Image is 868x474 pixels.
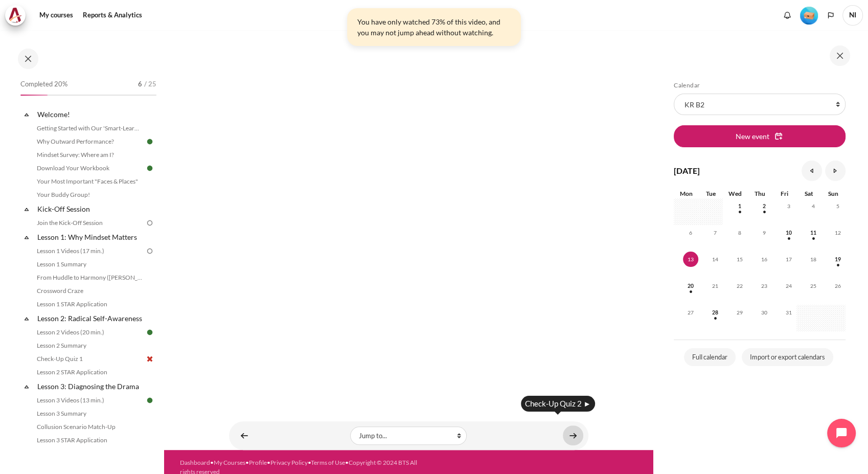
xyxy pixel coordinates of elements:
a: Welcome! [36,107,145,121]
a: Lesson 1: Why Mindset Matters [36,230,145,244]
a: Your Most Important "Faces & Places" [34,175,145,188]
span: Mon [680,190,693,197]
div: Level #1 [800,6,818,25]
span: 20 [683,278,698,294]
span: 23 [757,278,772,294]
a: Why Outward Performance? [34,136,145,148]
span: New event [736,131,769,142]
span: NI [842,5,863,26]
span: 26 [830,278,846,294]
a: User menu [842,5,863,26]
img: Done [145,396,154,405]
a: Kick-Off Session [36,202,145,216]
a: Lesson 2 Summary [34,340,145,352]
span: Collapse [21,381,32,392]
div: Check-Up Quiz 2 ► [521,396,595,412]
span: 25 [806,278,821,294]
a: Architeck Architeck [5,5,31,26]
span: 10 [781,225,796,240]
a: Lesson 1 Summary [34,258,145,270]
span: 16 [757,252,772,267]
span: 7 [707,225,723,240]
td: Today [674,252,698,278]
a: Tuesday, 28 October events [707,309,723,315]
a: Full calendar [684,348,736,367]
span: 3 [781,198,796,214]
img: To do [145,218,154,228]
span: Collapse [21,204,32,214]
span: Wed [728,190,742,197]
img: To do [145,246,154,256]
span: 14 [707,252,723,267]
span: 24 [781,278,796,294]
a: Lesson 3 Videos (13 min.) [34,394,145,407]
span: 2 [757,198,772,214]
a: Reports & Analytics [79,5,146,26]
span: 18 [806,252,821,267]
span: 27 [683,305,698,320]
a: Terms of Use [311,459,345,466]
a: Download Your Workbook [34,162,145,174]
span: 15 [732,252,747,267]
button: Languages [823,8,838,23]
a: Lesson 1 STAR Application [34,298,145,310]
span: Collapse [21,232,32,242]
span: 21 [707,278,723,294]
a: My courses [36,5,77,26]
span: Thu [755,190,765,197]
span: 5 [830,198,846,214]
span: 12 [830,225,846,240]
span: 9 [757,225,772,240]
h5: Calendar [674,81,846,89]
span: 6 [683,225,698,240]
span: Collapse [21,313,32,324]
a: Saturday, 11 October events [806,230,821,236]
a: Lesson 1 Videos (17 min.) [34,245,145,257]
img: Done [145,328,154,337]
a: Crossword Craze [34,285,145,297]
a: Mindset Survey: Where am I? [34,149,145,161]
a: Sunday, 19 October events [830,256,846,262]
span: 19 [830,252,846,267]
img: Failed [145,354,154,364]
span: Completed 20% [20,79,67,89]
img: Done [145,164,154,173]
a: Thursday, 2 October events [757,203,772,209]
span: 1 [732,198,747,214]
a: Lesson 3 STAR Application [34,434,145,446]
span: 29 [732,305,747,320]
div: Show notification window with no new notifications [780,8,795,23]
div: 20% [20,95,48,96]
a: Your Buddy Group! [34,189,145,201]
span: 28 [707,305,723,320]
a: Import or export calendars [742,348,833,367]
img: Architeck [8,8,22,23]
span: Sun [828,190,838,197]
span: 30 [757,305,772,320]
span: 8 [732,225,747,240]
a: Monday, 20 October events [683,283,698,289]
a: Lesson 3 Summary [34,408,145,420]
a: Check-Up Quiz 1 [34,353,145,365]
a: Lesson 2: Radical Self-Awareness [36,311,145,325]
a: Lesson 3: Diagnosing the Drama [36,379,145,393]
a: Friday, 10 October events [781,230,796,236]
a: My Courses [214,459,245,466]
section: Blocks [674,81,846,368]
a: Collusion Scenario Match-Up [34,421,145,433]
img: Done [145,137,154,146]
span: Tue [706,190,716,197]
div: You have only watched 73% of this video, and you may not jump ahead without watching. [355,16,513,38]
span: Collapse [21,109,32,120]
span: 17 [781,252,796,267]
a: Lesson 2 STAR Application [34,366,145,378]
span: 31 [781,305,796,320]
button: New event [674,125,846,147]
a: Dashboard [180,459,210,466]
span: 11 [806,225,821,240]
a: Level #1 [796,6,822,25]
a: Lesson 2 Videos (20 min.) [34,326,145,338]
a: From Huddle to Harmony ([PERSON_NAME]'s Story) [34,272,145,284]
span: 13 [683,252,698,267]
